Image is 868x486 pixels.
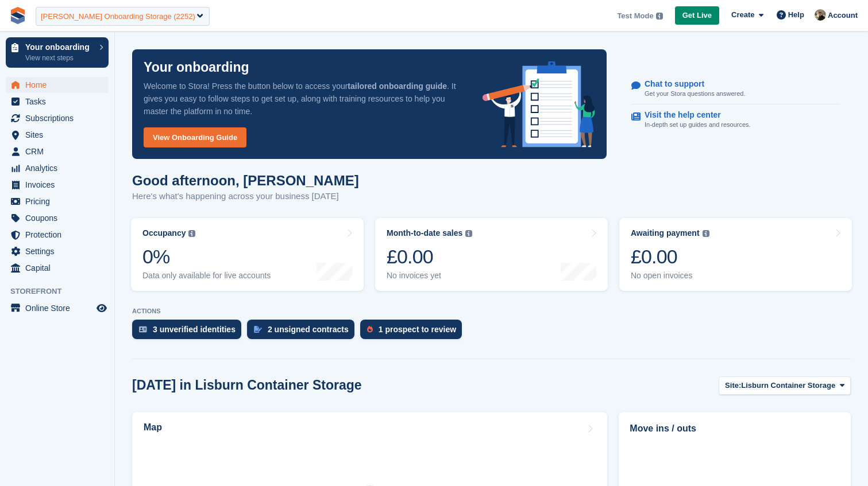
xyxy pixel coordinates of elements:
[142,245,271,269] div: 0%
[25,243,94,259] span: Settings
[815,9,826,21] img: Oliver Bruce
[788,9,804,21] span: Help
[6,127,109,143] a: menu
[631,271,709,281] div: No open invoices
[6,37,109,68] a: Your onboarding View next steps
[95,301,109,315] a: Preview store
[630,422,840,436] h2: Move ins / outs
[132,190,359,203] p: Here's what's happening across your business [DATE]
[25,53,94,63] p: View next steps
[731,9,754,21] span: Create
[25,300,94,316] span: Online Store
[645,89,745,99] p: Get your Stora questions answered.
[619,218,852,291] a: Awaiting payment £0.00 No open invoices
[725,380,741,391] span: Site:
[139,326,147,333] img: verify_identity-adf6edd0f0f0b5bbfe63781bf79b02c33cf7c696d77639b501bdc392416b5a36.svg
[247,320,360,345] a: 2 unsigned contracts
[682,10,712,21] span: Get Live
[25,177,94,193] span: Invoices
[360,320,468,345] a: 1 prospect to review
[9,7,26,24] img: stora-icon-8386f47178a22dfd0bd8f6a31ec36ba5ce8667c1dd55bd0f319d3a0aa187defe.svg
[142,228,186,238] div: Occupancy
[656,13,663,20] img: icon-info-grey-7440780725fd019a000dd9b08b2336e03edf1995a4989e88bcd33f0948082b44.svg
[645,120,751,130] p: In-depth set up guides and resources.
[132,173,359,188] h1: Good afternoon, [PERSON_NAME]
[6,227,109,243] a: menu
[25,160,94,176] span: Analytics
[6,110,109,126] a: menu
[132,320,247,345] a: 3 unverified identities
[10,286,114,297] span: Storefront
[6,260,109,276] a: menu
[144,80,464,118] p: Welcome to Stora! Press the button below to access your . It gives you easy to follow steps to ge...
[387,245,472,269] div: £0.00
[142,271,271,281] div: Data only available for live accounts
[25,43,94,51] p: Your onboarding
[675,6,719,25] a: Get Live
[6,193,109,209] a: menu
[144,127,246,147] a: View Onboarding Guide
[6,177,109,193] a: menu
[131,218,364,291] a: Occupancy 0% Data only available for live accounts
[132,308,851,315] p: ACTIONS
[719,376,851,395] button: Site: Lisburn Container Storage
[465,230,472,237] img: icon-info-grey-7440780725fd019a000dd9b08b2336e03edf1995a4989e88bcd33f0948082b44.svg
[25,143,94,160] span: CRM
[741,380,835,391] span: Lisburn Container Storage
[144,422,162,433] h2: Map
[6,160,109,176] a: menu
[268,325,349,334] div: 2 unsigned contracts
[132,378,362,393] h2: [DATE] in Lisburn Container Storage
[153,325,236,334] div: 3 unverified identities
[25,210,94,226] span: Coupons
[617,10,653,22] span: Test Mode
[25,193,94,209] span: Pricing
[6,77,109,93] a: menu
[6,143,109,160] a: menu
[375,218,608,291] a: Month-to-date sales £0.00 No invoices yet
[631,104,840,135] a: Visit the help center In-depth set up guides and resources.
[25,227,94,243] span: Protection
[6,300,109,316] a: menu
[645,110,742,120] p: Visit the help center
[631,228,700,238] div: Awaiting payment
[483,61,595,147] img: onboarding-info-6c161a55d2c0e0a8cae90662b2fe09162a5109e8cc188191df67fb4f79e88e88.svg
[6,210,109,226] a: menu
[348,81,447,91] strong: tailored onboarding guide
[645,79,736,89] p: Chat to support
[367,326,373,333] img: prospect-51fa495bee0391a8d652442698ab0144808aea92771e9ea1ae160a38d050c398.svg
[25,127,94,143] span: Sites
[25,77,94,93] span: Home
[6,94,109,110] a: menu
[703,230,709,237] img: icon-info-grey-7440780725fd019a000dd9b08b2336e03edf1995a4989e88bcd33f0948082b44.svg
[41,11,195,22] div: [PERSON_NAME] Onboarding Storage (2252)
[144,61,249,74] p: Your onboarding
[6,243,109,259] a: menu
[828,10,858,21] span: Account
[379,325,456,334] div: 1 prospect to review
[631,73,840,105] a: Chat to support Get your Stora questions answered.
[387,228,462,238] div: Month-to-date sales
[387,271,472,281] div: No invoices yet
[25,94,94,110] span: Tasks
[25,260,94,276] span: Capital
[254,326,262,333] img: contract_signature_icon-13c848040528278c33f63329250d36e43548de30e8caae1d1a13099fd9432cc5.svg
[25,110,94,126] span: Subscriptions
[188,230,195,237] img: icon-info-grey-7440780725fd019a000dd9b08b2336e03edf1995a4989e88bcd33f0948082b44.svg
[631,245,709,269] div: £0.00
